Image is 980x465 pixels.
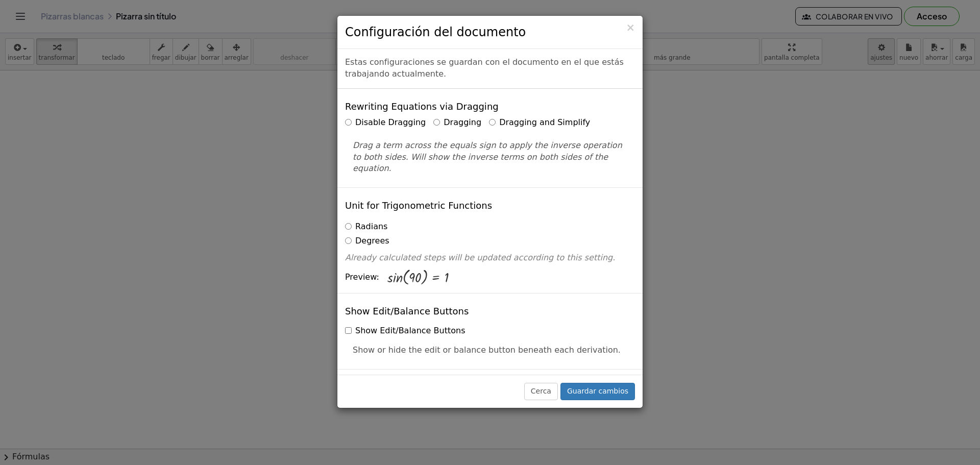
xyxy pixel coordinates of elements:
[345,119,352,126] input: Disable Dragging
[567,387,628,395] font: Guardar cambios
[626,21,635,34] font: ×
[524,383,558,400] button: Cerca
[345,306,469,316] h4: Show Edit/Balance Buttons
[345,117,426,129] label: Disable Dragging
[345,25,526,39] font: Configuración del documento
[345,201,492,211] h4: Unit for Trigonometric Functions
[531,387,551,395] font: Cerca
[345,223,352,230] input: Radians
[345,327,352,334] input: Show Edit/Balance Buttons
[345,325,465,337] label: Show Edit/Balance Buttons
[345,235,389,247] label: Degrees
[345,57,624,79] font: Estas configuraciones se guardan con el documento en el que estás trabajando actualmente.
[626,22,635,33] button: Cerca
[345,252,635,264] p: Already calculated steps will be updated according to this setting.
[353,345,627,356] p: Show or hide the edit or balance button beneath each derivation.
[345,221,387,233] label: Radians
[345,272,379,283] span: Preview:
[560,383,635,400] button: Guardar cambios
[433,117,481,129] label: Dragging
[345,102,499,112] h4: Rewriting Equations via Dragging
[433,119,440,126] input: Dragging
[345,237,352,244] input: Degrees
[489,117,590,129] label: Dragging and Simplify
[489,119,496,126] input: Dragging and Simplify
[353,140,627,175] p: Drag a term across the equals sign to apply the inverse operation to both sides. Will show the in...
